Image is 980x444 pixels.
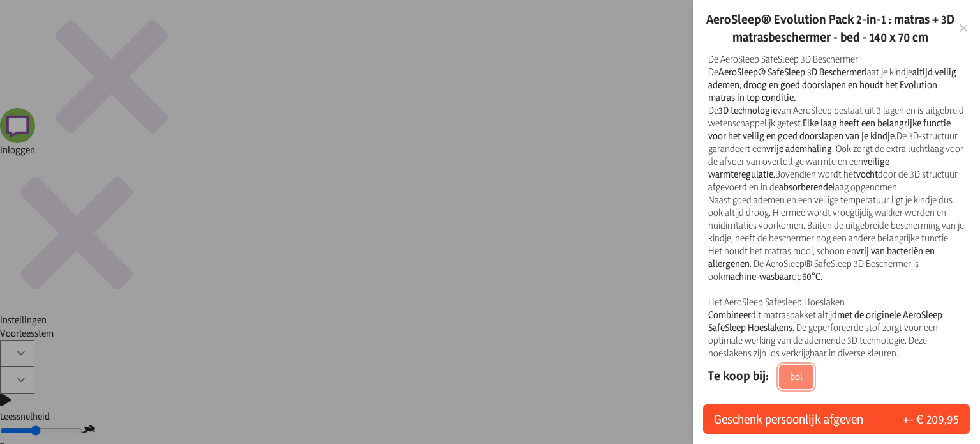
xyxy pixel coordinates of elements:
button: Geschenk persoonlijk afgeven+- € 209,95 [703,404,970,434]
b: Combineer [708,309,751,321]
a: bol [779,365,813,389]
b: vrije ademhaling [766,142,832,155]
b: Elke laag heeft een belangrijke functie voor het veilig en goed doorslapen van je kindje. [708,117,951,142]
span: Geschenk persoonlijk afgeven [714,410,863,428]
h3: De AeroSleep SafeSleep 3D Beschermer [708,53,965,66]
b: met de originele AeroSleep SafeSleep Hoeslakens [708,309,942,333]
b: veilige warmteregulatie. [708,155,889,180]
h2: AeroSleep® Evolution Pack 2-in-1 : matras + 3D matrasbeschermer - bed - 140 x 70 cm [703,10,958,46]
b: absorberende [779,181,833,193]
b: vrij van bacteriën en allergenen [708,245,935,270]
b: AeroSleep® SafeSleep 3D Beschermer [718,66,865,78]
span: Te koop bij: [708,368,769,383]
b: 3D technologie [718,104,777,116]
b: altijd veilig ademen, droog en goed doorslapen en houdt het Evolution matras in top conditie. [708,66,956,103]
span: +- € 209,95 [903,410,959,428]
h3: Het AeroSleep Safesleep Hoeslaken [708,296,965,309]
b: 60°C [802,270,820,282]
b: machine-wasbaar [723,270,792,282]
b: vocht [856,168,878,180]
